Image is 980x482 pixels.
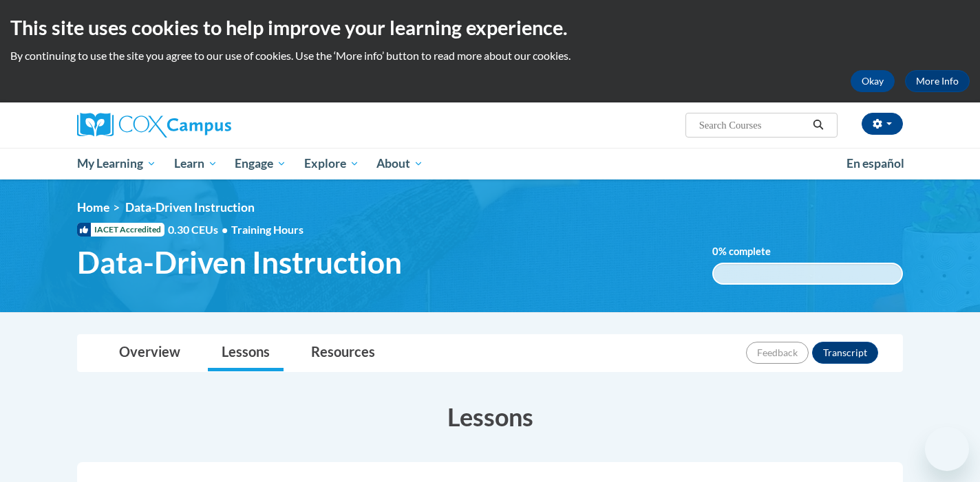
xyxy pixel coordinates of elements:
[746,342,809,364] button: Feedback
[905,70,970,92] a: More Info
[231,223,303,236] span: Training Hours
[925,427,969,471] iframe: Button to launch messaging window
[368,148,433,179] a: About
[165,148,226,179] a: Learn
[77,244,402,281] span: Data-Driven Instruction
[226,148,295,179] a: Engage
[376,155,423,172] span: About
[838,149,913,178] a: En español
[812,342,878,364] button: Transcript
[10,14,970,41] h2: This site uses cookies to help improve your learning experience.
[862,113,903,135] button: Account Settings
[68,148,165,179] a: My Learning
[77,399,903,434] h3: Lessons
[712,245,718,257] span: 0
[208,335,284,371] a: Lessons
[174,155,217,172] span: Learn
[77,223,164,237] span: IACET Accredited
[77,155,156,172] span: My Learning
[851,70,895,92] button: Okay
[125,200,255,215] span: Data-Driven Instruction
[808,117,829,133] button: Search
[56,148,924,179] div: Main menu
[698,117,808,133] input: Search Courses
[295,148,368,179] a: Explore
[77,200,109,215] a: Home
[712,244,791,259] label: % complete
[222,223,228,236] span: •
[77,113,339,138] a: Cox Campus
[105,335,194,371] a: Overview
[304,155,359,172] span: Explore
[168,222,231,237] span: 0.30 CEUs
[235,155,286,172] span: Engage
[77,113,231,138] img: Cox Campus
[846,156,904,171] span: En español
[297,335,389,371] a: Resources
[10,48,970,63] p: By continuing to use the site you agree to our use of cookies. Use the ‘More info’ button to read...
